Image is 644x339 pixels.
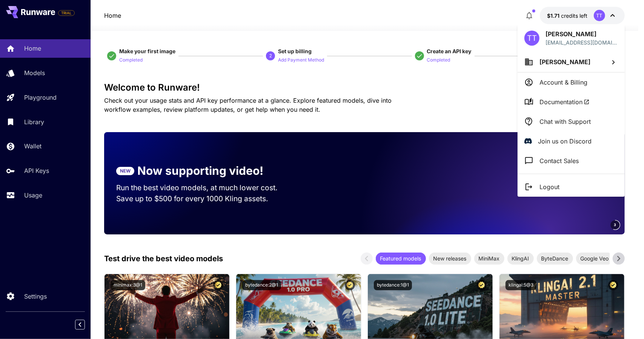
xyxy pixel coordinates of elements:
p: [PERSON_NAME] [546,29,618,39]
p: Logout [539,182,559,191]
div: turinys@robotikosakademija.lt [546,39,618,46]
p: Join us on Discord [538,137,592,146]
p: Account & Billing [539,78,587,87]
p: Contact Sales [539,156,579,165]
span: Documentation [539,97,590,106]
span: [PERSON_NAME] [539,58,590,66]
p: [EMAIL_ADDRESS][DOMAIN_NAME] [546,39,618,46]
div: TT [524,31,539,46]
p: Chat with Support [539,117,591,126]
button: [PERSON_NAME] [518,52,625,72]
